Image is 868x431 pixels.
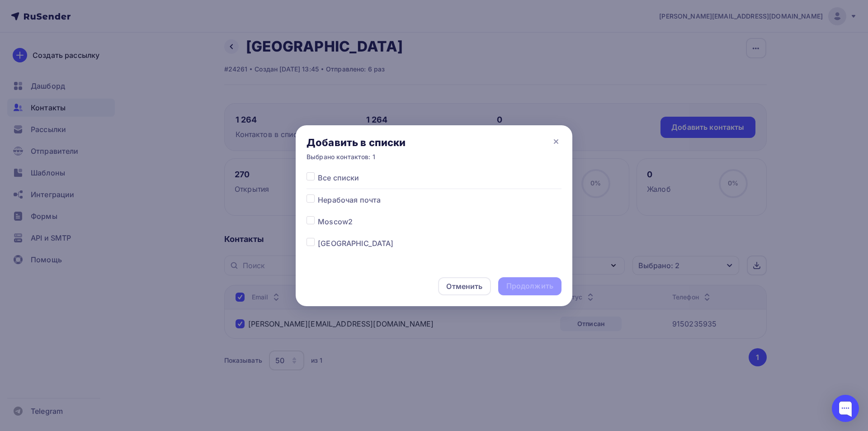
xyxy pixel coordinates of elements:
div: Выбрано контактов: 1 [307,152,406,161]
div: Отменить [446,281,482,292]
span: Все списки [318,172,359,183]
span: [GEOGRAPHIC_DATA] [318,238,393,249]
span: Moscow2 [318,216,353,227]
div: Добавить в списки [307,136,406,149]
span: Нерабочая почта [318,194,381,205]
